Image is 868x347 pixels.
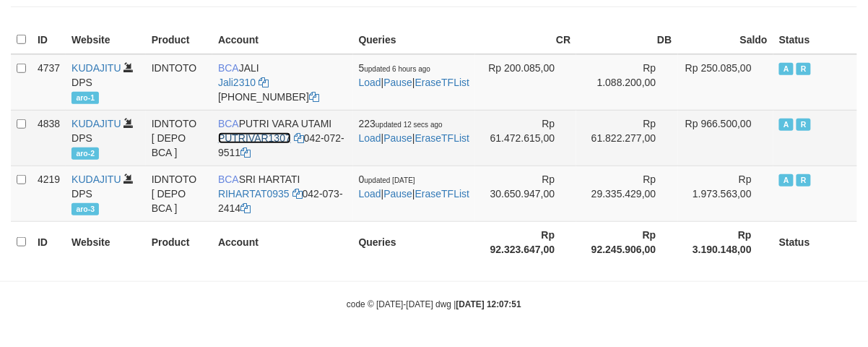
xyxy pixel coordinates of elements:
th: Rp 3.190.148,00 [678,221,773,262]
a: Load [359,77,381,88]
a: Copy 6127014941 to clipboard [309,91,319,103]
td: 4737 [32,54,66,111]
strong: [DATE] 12:07:51 [456,299,521,309]
a: KUDAJITU [71,118,121,129]
a: Jali2310 [218,77,256,88]
td: Rp 1.973.563,00 [678,166,773,221]
a: Load [359,188,381,200]
th: Rp 92.323.647,00 [475,221,576,262]
td: DPS [66,54,146,111]
a: EraseTFList [415,77,469,88]
span: | | [359,118,470,144]
td: 4838 [32,110,66,166]
span: Active [779,119,794,131]
td: SRI HARTATI 042-073-2414 [212,166,353,221]
span: Running [797,119,811,131]
a: Load [359,132,381,144]
a: Copy Jali2310 to clipboard [259,77,269,88]
a: RIHARTAT0935 [218,188,290,200]
td: 4219 [32,166,66,221]
span: aro-2 [71,147,99,160]
span: updated [DATE] [364,176,415,184]
span: Running [797,174,811,187]
th: Website [66,221,146,262]
span: BCA [218,62,239,74]
th: Status [773,221,857,262]
a: Pause [383,77,412,88]
td: Rp 966.500,00 [678,110,773,166]
td: IDNTOTO [ DEPO BCA ] [146,110,212,166]
th: CR [475,26,576,54]
td: Rp 1.088.200,00 [576,54,677,111]
span: Active [779,63,794,75]
th: Account [212,26,353,54]
a: KUDAJITU [71,62,121,74]
th: Saldo [678,26,773,54]
th: Product [146,26,212,54]
span: Active [779,174,794,187]
td: JALI [PHONE_NUMBER] [212,54,353,111]
td: Rp 30.650.947,00 [475,166,576,221]
a: Copy PUTRIVAR1307 to clipboard [294,132,304,144]
span: 223 [359,118,443,129]
span: aro-1 [71,92,99,104]
th: Rp 92.245.906,00 [576,221,677,262]
td: Rp 61.472.615,00 [475,110,576,166]
span: Running [797,63,811,75]
span: updated 6 hours ago [364,65,430,73]
span: | | [359,62,470,88]
th: Queries [353,221,476,262]
small: code © [DATE]-[DATE] dwg | [347,299,521,309]
td: Rp 61.822.277,00 [576,110,677,166]
td: Rp 200.085,00 [475,54,576,111]
td: DPS [66,166,146,221]
td: DPS [66,110,146,166]
td: PUTRI VARA UTAMI 042-072-9511 [212,110,353,166]
a: Pause [383,132,412,144]
span: updated 12 secs ago [376,121,443,129]
th: ID [32,221,66,262]
span: | | [359,173,470,200]
th: Product [146,221,212,262]
td: Rp 250.085,00 [678,54,773,111]
a: Copy 0420732414 to clipboard [240,202,251,214]
a: EraseTFList [415,132,469,144]
th: Status [773,26,857,54]
td: IDNTOTO [146,54,212,111]
span: 0 [359,173,415,185]
a: Copy 0420729511 to clipboard [240,147,251,158]
th: Queries [353,26,476,54]
span: 5 [359,62,431,74]
a: Copy RIHARTAT0935 to clipboard [292,188,303,200]
span: BCA [218,173,239,185]
td: Rp 29.335.429,00 [576,166,677,221]
a: KUDAJITU [71,173,121,185]
span: BCA [218,118,239,129]
th: ID [32,26,66,54]
th: Account [212,221,353,262]
td: IDNTOTO [ DEPO BCA ] [146,166,212,221]
a: PUTRIVAR1307 [218,132,291,144]
span: aro-3 [71,203,99,215]
th: DB [576,26,677,54]
a: Pause [383,188,412,200]
th: Website [66,26,146,54]
a: EraseTFList [415,188,469,200]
